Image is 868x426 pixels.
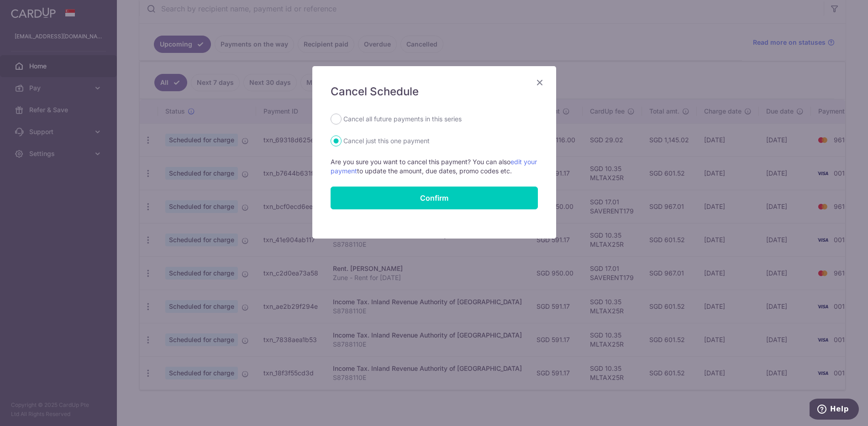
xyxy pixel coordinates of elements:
[343,135,430,146] label: Cancel just this one payment
[343,114,462,125] label: Cancel all future payments in this series
[331,187,538,209] button: Confirm
[534,77,545,88] button: Close
[331,84,538,99] h5: Cancel Schedule
[810,399,859,421] iframe: Opens a widget where you can find more information
[331,157,538,176] p: Are you sure you want to cancel this payment? You can also to update the amount, due dates, promo...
